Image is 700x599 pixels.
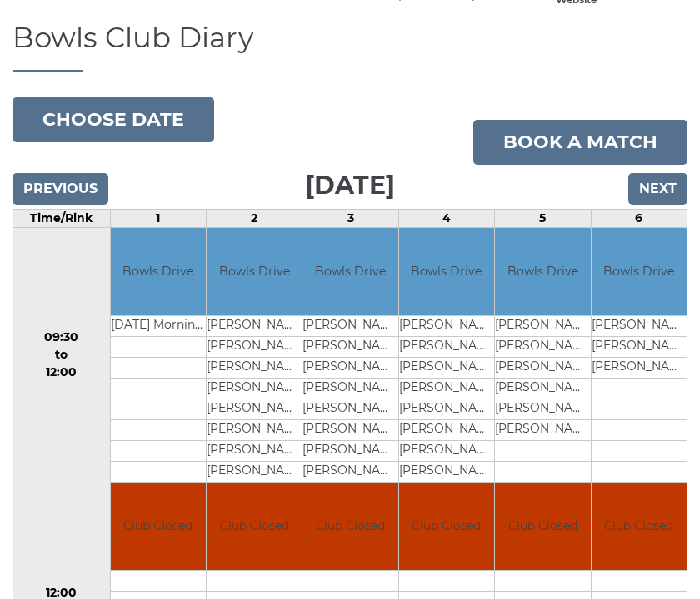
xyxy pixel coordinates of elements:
[495,378,590,399] td: [PERSON_NAME]
[302,419,397,440] td: [PERSON_NAME]
[592,315,687,336] td: [PERSON_NAME]
[302,336,397,357] td: [PERSON_NAME]
[302,483,397,571] td: Club Closed
[495,336,590,357] td: [PERSON_NAME]
[398,210,494,228] td: 4
[302,357,397,378] td: [PERSON_NAME]
[207,315,302,336] td: [PERSON_NAME]
[302,315,397,336] td: [PERSON_NAME]
[302,440,397,461] td: [PERSON_NAME]
[206,210,302,228] td: 2
[302,399,397,419] td: [PERSON_NAME]
[592,357,687,378] td: [PERSON_NAME]
[207,336,302,357] td: [PERSON_NAME]
[399,228,494,315] td: Bowls Drive
[591,210,687,228] td: 6
[207,378,302,399] td: [PERSON_NAME]
[495,228,590,315] td: Bowls Drive
[399,378,494,399] td: [PERSON_NAME]
[495,210,591,228] td: 5
[399,461,494,482] td: [PERSON_NAME]
[12,97,214,142] button: Choose date
[12,22,687,72] h1: Bowls Club Diary
[207,399,302,419] td: [PERSON_NAME]
[207,357,302,378] td: [PERSON_NAME]
[207,461,302,482] td: [PERSON_NAME]
[13,210,111,228] td: Time/Rink
[302,228,397,315] td: Bowls Drive
[111,315,206,336] td: [DATE] Morning Bowls Club
[495,419,590,440] td: [PERSON_NAME]
[207,483,302,571] td: Club Closed
[495,399,590,419] td: [PERSON_NAME]
[111,483,206,571] td: Club Closed
[302,210,398,228] td: 3
[399,399,494,419] td: [PERSON_NAME]
[592,336,687,357] td: [PERSON_NAME]
[13,228,111,483] td: 09:30 to 12:00
[111,228,206,315] td: Bowls Drive
[399,357,494,378] td: [PERSON_NAME]
[495,483,590,571] td: Club Closed
[399,315,494,336] td: [PERSON_NAME]
[592,228,687,315] td: Bowls Drive
[207,440,302,461] td: [PERSON_NAME]
[110,210,206,228] td: 1
[399,440,494,461] td: [PERSON_NAME]
[495,357,590,378] td: [PERSON_NAME]
[399,483,494,571] td: Club Closed
[12,173,108,205] input: Previous
[302,461,397,482] td: [PERSON_NAME]
[592,483,687,571] td: Club Closed
[207,419,302,440] td: [PERSON_NAME]
[302,378,397,399] td: [PERSON_NAME]
[399,336,494,357] td: [PERSON_NAME]
[628,173,687,205] input: Next
[495,315,590,336] td: [PERSON_NAME]
[473,120,687,165] a: Book a match
[399,419,494,440] td: [PERSON_NAME]
[207,228,302,315] td: Bowls Drive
